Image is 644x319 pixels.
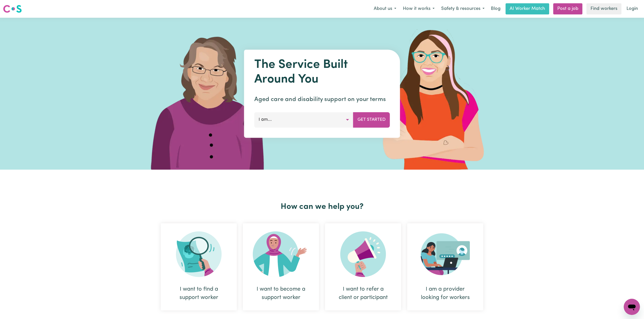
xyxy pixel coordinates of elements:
[161,223,237,310] div: I want to find a support worker
[340,231,386,277] img: Refer
[421,231,470,277] img: Provider
[158,202,486,212] h2: How can we help you?
[400,4,438,14] button: How it works
[624,299,640,315] iframe: Button to launch messaging window
[325,223,401,310] div: I want to refer a client or participant
[438,4,488,14] button: Safety & resources
[337,285,389,302] div: I want to refer a client or participant
[3,4,22,13] img: Careseekers logo
[255,285,307,302] div: I want to become a support worker
[254,95,390,104] p: Aged care and disability support on your terms
[488,3,504,14] a: Blog
[419,285,471,302] div: I am a provider looking for workers
[243,223,319,310] div: I want to become a support worker
[407,223,483,310] div: I am a provider looking for workers
[3,3,22,15] a: Careseekers logo
[254,112,353,127] button: I am...
[553,3,582,14] a: Post a job
[254,58,390,87] h1: The Service Built Around You
[253,231,309,277] img: Become Worker
[586,3,621,14] a: Find workers
[370,4,400,14] button: About us
[506,3,549,14] a: AI Worker Match
[623,3,641,14] a: Login
[173,285,225,302] div: I want to find a support worker
[353,112,390,127] button: Get Started
[176,231,222,277] img: Search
